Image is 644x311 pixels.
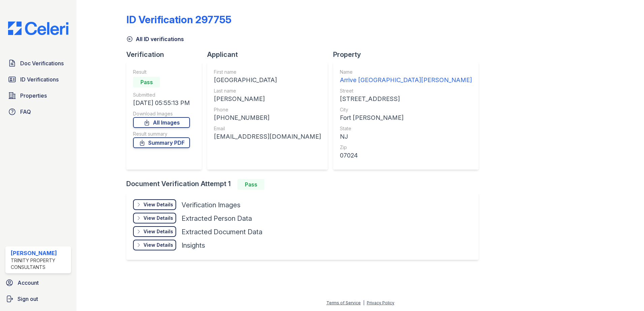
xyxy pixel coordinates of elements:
[143,215,173,221] div: View Details
[5,73,71,86] a: ID Verifications
[214,75,321,85] div: [GEOGRAPHIC_DATA]
[340,113,472,123] div: Fort [PERSON_NAME]
[126,179,484,190] div: Document Verification Attempt 1
[11,249,68,257] div: [PERSON_NAME]
[214,125,321,132] div: Email
[207,50,333,59] div: Applicant
[20,75,59,83] span: ID Verifications
[126,50,207,59] div: Verification
[133,77,160,88] div: Pass
[237,179,264,190] div: Pass
[340,151,472,160] div: 07024
[143,228,173,235] div: View Details
[126,13,231,26] div: ID Verification 297755
[11,257,68,271] div: Trinity Property Consultants
[326,300,361,305] a: Terms of Service
[182,200,240,210] div: Verification Images
[133,92,190,98] div: Submitted
[18,279,39,287] span: Account
[182,214,252,223] div: Extracted Person Data
[20,108,31,116] span: FAQ
[5,57,71,70] a: Doc Verifications
[340,125,472,132] div: State
[3,292,74,306] a: Sign out
[133,98,190,108] div: [DATE] 05:55:13 PM
[340,69,472,85] a: Name Arrive [GEOGRAPHIC_DATA][PERSON_NAME]
[214,113,321,123] div: [PHONE_NUMBER]
[20,92,47,100] span: Properties
[214,69,321,75] div: First name
[133,69,190,75] div: Result
[5,105,71,118] a: FAQ
[363,300,364,305] div: |
[3,22,74,35] img: CE_Logo_Blue-a8612792a0a2168367f1c8372b55b34899dd931a85d93a1a3d3e32e68fde9ad4.png
[340,94,472,104] div: [STREET_ADDRESS]
[20,59,64,67] span: Doc Verifications
[133,117,190,128] a: All Images
[143,201,173,208] div: View Details
[18,295,38,303] span: Sign out
[340,132,472,141] div: NJ
[367,300,394,305] a: Privacy Policy
[182,227,262,237] div: Extracted Document Data
[214,94,321,104] div: [PERSON_NAME]
[214,88,321,94] div: Last name
[143,242,173,248] div: View Details
[3,276,74,289] a: Account
[214,106,321,113] div: Phone
[340,88,472,94] div: Street
[214,132,321,141] div: [EMAIL_ADDRESS][DOMAIN_NAME]
[126,35,184,43] a: All ID verifications
[133,131,190,137] div: Result summary
[340,106,472,113] div: City
[182,241,205,250] div: Insights
[133,110,190,117] div: Download Images
[340,144,472,151] div: Zip
[133,137,190,148] a: Summary PDF
[340,75,472,85] div: Arrive [GEOGRAPHIC_DATA][PERSON_NAME]
[340,69,472,75] div: Name
[5,89,71,102] a: Properties
[333,50,484,59] div: Property
[616,284,637,304] iframe: chat widget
